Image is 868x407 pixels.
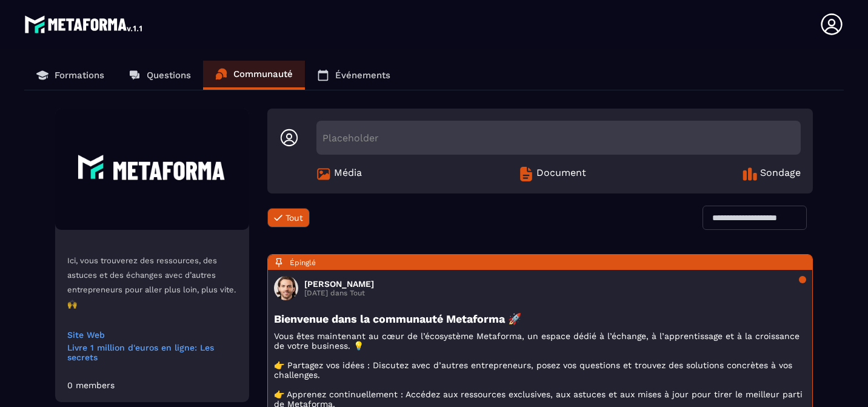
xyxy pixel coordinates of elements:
h3: [PERSON_NAME] [304,279,374,289]
span: Sondage [760,167,801,181]
p: Communauté [233,69,293,79]
span: Tout [285,213,303,223]
div: 0 members [67,380,115,390]
img: logo [24,12,144,36]
p: Formations [55,70,104,81]
span: Épinglé [290,258,316,267]
div: Placeholder [316,121,801,155]
span: Média [334,167,362,181]
a: Livre 1 million d'euros en ligne: Les secrets [67,343,237,362]
span: Document [536,167,586,181]
a: Communauté [203,61,305,90]
img: Community background [55,109,249,230]
p: Ici, vous trouverez des ressources, des astuces et des échanges avec d’autres entrepreneurs pour ... [67,254,237,312]
a: Site Web [67,330,237,340]
p: [DATE] dans Tout [304,289,374,297]
a: Questions [116,61,203,90]
p: Événements [335,70,390,81]
p: Questions [147,70,191,81]
h3: Bienvenue dans la communauté Metaforma 🚀 [274,312,806,325]
a: Formations [24,61,116,90]
a: Événements [305,61,402,90]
